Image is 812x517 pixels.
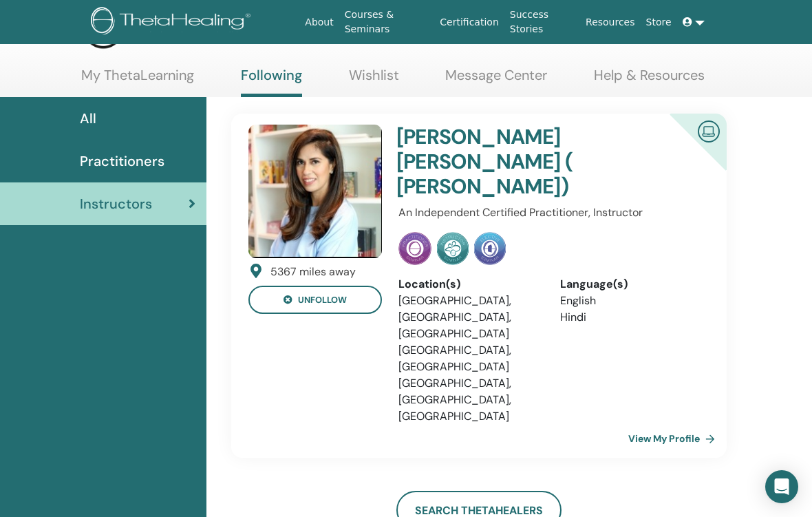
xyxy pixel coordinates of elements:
[241,67,302,97] a: Following
[80,151,164,171] span: Practitioners
[349,67,399,94] a: Wishlist
[692,115,725,146] img: Certified Online Instructor
[560,309,701,326] li: Hindi
[80,193,152,214] span: Instructors
[765,470,798,503] div: Open Intercom Messenger
[270,264,356,280] div: 5367 miles away
[248,125,382,258] img: default.jpg
[398,204,701,221] p: An Independent Certified Practitioner, Instructor
[398,342,539,375] li: [GEOGRAPHIC_DATA], [GEOGRAPHIC_DATA]
[641,10,677,35] a: Store
[594,67,705,94] a: Help & Resources
[299,10,339,35] a: About
[81,67,194,94] a: My ThetaLearning
[248,286,382,314] button: unfollow
[339,2,435,42] a: Courses & Seminars
[398,375,539,425] li: [GEOGRAPHIC_DATA], [GEOGRAPHIC_DATA], [GEOGRAPHIC_DATA]
[398,293,539,342] li: [GEOGRAPHIC_DATA], [GEOGRAPHIC_DATA], [GEOGRAPHIC_DATA]
[560,276,701,293] div: Language(s)
[396,125,650,199] h4: [PERSON_NAME] [PERSON_NAME] ( [PERSON_NAME])
[445,67,547,94] a: Message Center
[628,425,720,452] a: View My Profile
[434,10,504,35] a: Certification
[648,114,727,193] div: Certified Online Instructor
[504,2,580,42] a: Success Stories
[91,7,255,38] img: logo.png
[398,276,539,293] div: Location(s)
[580,10,641,35] a: Resources
[80,108,96,129] span: All
[560,293,701,309] li: English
